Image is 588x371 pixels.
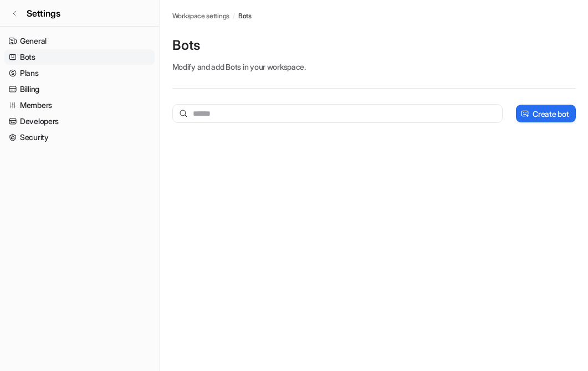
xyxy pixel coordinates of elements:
[533,108,569,120] p: Create bot
[172,11,230,21] a: Workspace settings
[238,11,252,21] a: Bots
[4,49,155,65] a: Bots
[172,61,576,73] p: Modify and add Bots in your workspace.
[233,11,235,21] span: /
[4,130,155,145] a: Security
[4,65,155,81] a: Plans
[4,114,155,129] a: Developers
[516,105,575,122] button: Create bot
[4,33,155,49] a: General
[520,110,529,118] img: create
[4,97,155,113] a: Members
[27,7,60,20] span: Settings
[172,37,576,54] p: Bots
[4,81,155,97] a: Billing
